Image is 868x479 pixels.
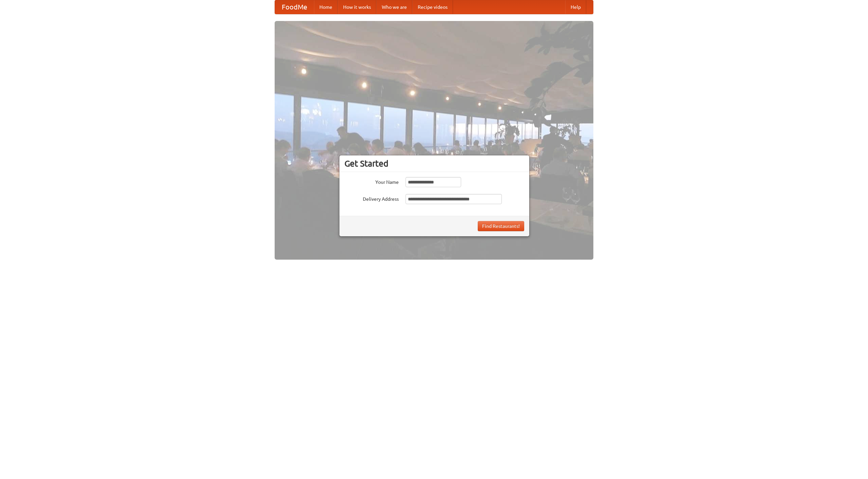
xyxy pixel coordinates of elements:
a: How it works [338,0,376,14]
a: Who we are [376,0,412,14]
a: Home [314,0,338,14]
button: Find Restaurants! [478,221,524,231]
h3: Get Started [344,158,524,169]
a: Recipe videos [412,0,453,14]
label: Delivery Address [344,194,399,202]
label: Your Name [344,177,399,186]
a: FoodMe [275,0,314,14]
a: Help [565,0,586,14]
